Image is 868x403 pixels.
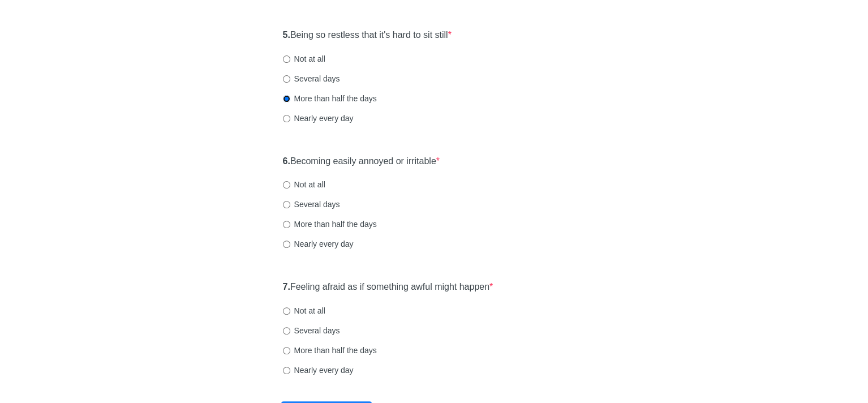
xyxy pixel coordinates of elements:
label: Several days [283,325,340,336]
strong: 5. [283,30,290,40]
label: Nearly every day [283,113,354,124]
input: Several days [283,201,290,208]
label: Becoming easily annoyed or irritable [283,155,440,168]
input: Nearly every day [283,115,290,122]
label: Several days [283,73,340,84]
input: More than half the days [283,347,290,354]
input: Not at all [283,307,290,315]
input: Nearly every day [283,241,290,248]
label: Not at all [283,53,325,65]
label: Being so restless that it's hard to sit still [283,29,452,42]
input: Not at all [283,181,290,188]
label: Feeling afraid as if something awful might happen [283,281,493,294]
strong: 7. [283,282,290,291]
input: More than half the days [283,95,290,102]
strong: 6. [283,156,290,166]
input: More than half the days [283,221,290,228]
label: More than half the days [283,345,377,356]
label: Nearly every day [283,238,354,250]
input: Several days [283,75,290,83]
label: Not at all [283,305,325,316]
input: Not at all [283,55,290,63]
label: Nearly every day [283,365,354,376]
label: More than half the days [283,93,377,104]
label: More than half the days [283,218,377,230]
label: Not at all [283,179,325,190]
input: Nearly every day [283,367,290,374]
label: Several days [283,199,340,210]
input: Several days [283,327,290,335]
